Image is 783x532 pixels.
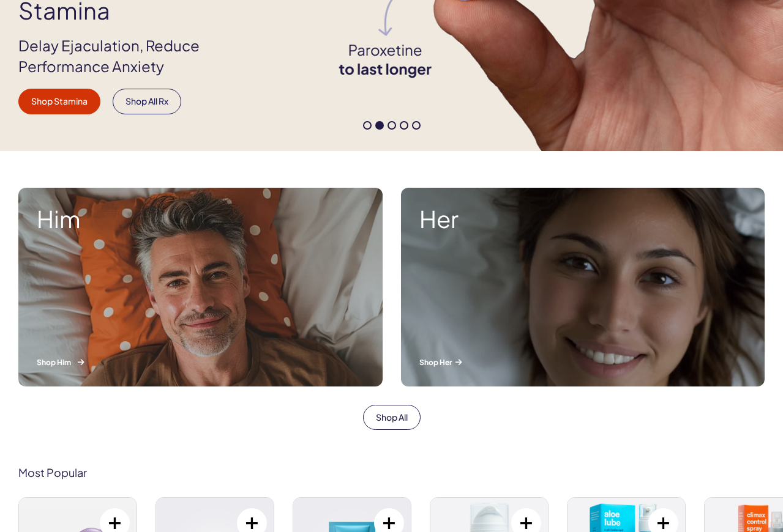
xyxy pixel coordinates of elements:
strong: Him [37,206,364,232]
strong: Her [419,206,747,232]
a: Shop Stamina [18,89,100,114]
a: Shop All [363,405,421,430]
p: Delay Ejaculation, Reduce Performance Anxiety [18,35,252,76]
a: A woman smiling while lying in bed. Her Shop Her [392,179,774,396]
p: Shop Him [37,357,364,368]
a: A man smiling while lying in bed. Him Shop Him [9,179,392,396]
p: Shop Her [419,357,747,368]
a: Shop All Rx [113,89,181,114]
